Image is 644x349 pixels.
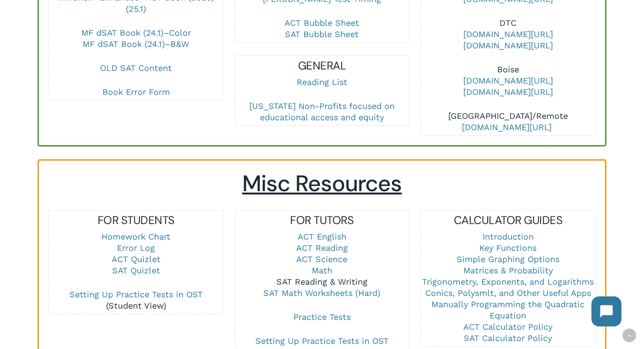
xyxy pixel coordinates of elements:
a: ACT Quizlet [112,254,161,264]
a: [DOMAIN_NAME][URL] [463,76,553,85]
a: ACT Calculator Policy [463,322,552,332]
a: ACT Science [296,254,347,264]
p: DTC [421,17,595,64]
a: OLD SAT Content [100,63,172,73]
a: Setting Up Practice Tests in OST [255,336,389,346]
a: Error Log [117,243,155,253]
a: SAT Math Worksheets (Hard) [263,288,380,298]
a: SAT Reading & Writing [276,277,368,287]
a: [DOMAIN_NAME][URL] [463,87,553,97]
a: SAT Bubble Sheet [285,29,359,39]
a: [DOMAIN_NAME][URL] [462,122,552,132]
h5: FOR STUDENTS [49,213,223,228]
h5: GENERAL [235,58,409,73]
span: Misc Resources [242,169,402,198]
a: Manually Programming the Quadratic Equation [431,299,584,320]
a: Simple Graphing Options [457,254,560,264]
a: ACT Bubble Sheet [284,18,359,28]
a: ACT English [298,232,346,241]
p: [GEOGRAPHIC_DATA]/Remote [421,110,595,133]
a: MF dSAT Book (24.1)–B&W [83,39,189,49]
a: [DOMAIN_NAME][URL] [463,40,553,50]
a: Book Error Form [102,87,170,97]
a: SAT Quizlet [112,265,160,275]
h5: FOR TUTORS [235,213,409,228]
a: Trigonometry, Exponents, and Logarithms [422,277,594,287]
a: Matrices & Probability [463,265,553,275]
a: Reading List [297,77,347,87]
a: Math [312,265,332,275]
a: Conics, Polysmlt, and Other Useful Apps [425,288,591,298]
a: Practice Tests [293,312,351,322]
h5: CALCULATOR GUIDES [421,213,595,228]
a: SAT Calculator Policy [464,333,552,343]
a: Key Functions [479,243,537,253]
a: ACT Reading [296,243,348,253]
a: Introduction [483,232,534,241]
p: Boise [421,64,595,110]
a: [US_STATE] Non-Profits focused on educational access and equity [249,101,395,122]
a: MF dSAT Book (24.1)–Color [81,28,191,38]
a: Setting Up Practice Tests in OST [69,289,203,299]
iframe: Chatbot [582,287,631,336]
a: Homework Chart [101,232,170,241]
a: [DOMAIN_NAME][URL] [463,29,553,39]
p: (Student View) [49,289,223,311]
